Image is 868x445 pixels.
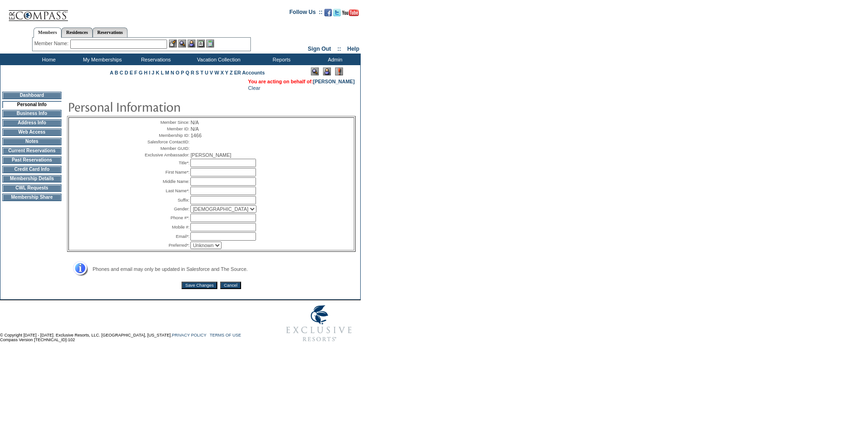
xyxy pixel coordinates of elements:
[142,196,189,204] td: Suffix:
[172,333,206,337] a: PRIVACY POLICY
[229,70,233,75] a: Z
[221,70,224,75] a: X
[190,126,199,132] span: N/A
[2,138,61,145] td: Notes
[254,54,307,65] td: Reports
[61,27,93,37] a: Residences
[182,282,217,289] input: Save Changes
[308,46,331,52] a: Sign Out
[178,40,186,47] img: View
[206,40,214,47] img: b_calculator.gif
[181,70,184,75] a: P
[2,101,61,108] td: Personal Info
[142,242,189,249] td: Preferred*:
[277,300,361,347] img: Exclusive Resorts
[335,67,343,75] img: Log Concern/Member Elevation
[152,70,155,75] a: J
[324,12,332,17] a: Become our fan on Facebook
[2,194,61,201] td: Membership Share
[142,232,189,241] td: Email*:
[171,70,175,75] a: N
[190,120,199,125] span: N/A
[93,27,128,37] a: Reservations
[342,12,359,17] a: Subscribe to our YouTube Channel
[2,92,61,99] td: Dashboard
[215,70,219,75] a: W
[333,9,341,16] img: Follow us on Twitter
[200,70,203,75] a: T
[34,27,62,38] a: Members
[323,67,331,75] img: Impersonate
[175,70,179,75] a: O
[142,120,189,125] td: Member Since:
[134,70,137,75] a: F
[34,40,70,47] div: Member Name:
[234,70,265,75] a: ER Accounts
[2,184,61,192] td: CWL Requests
[210,333,242,337] a: TERMS OF USE
[169,40,177,47] img: b_edit.gif
[2,175,61,182] td: Membership Details
[289,8,323,19] td: Follow Us ::
[333,12,341,17] a: Follow us on Twitter
[161,70,163,75] a: L
[248,85,260,91] a: Clear
[311,67,319,75] img: View Mode
[2,128,61,136] td: Web Access
[195,70,199,75] a: S
[93,266,248,272] span: Phones and email may only be updated in Salesforce and The Source.
[2,166,61,173] td: Credit Card Info
[156,70,160,75] a: K
[220,282,241,289] input: Cancel
[67,97,254,116] img: pgTtlPersonalInfo.gif
[128,54,182,65] td: Reservations
[142,205,189,213] td: Gender:
[342,9,359,16] img: Subscribe to our YouTube Channel
[142,187,189,195] td: Last Name*:
[165,70,169,75] a: M
[142,168,189,176] td: First Name*:
[142,133,189,138] td: Membership ID:
[142,159,189,167] td: Title*:
[210,70,213,75] a: V
[142,177,189,186] td: Middle Name:
[205,70,209,75] a: U
[347,46,359,52] a: Help
[307,54,361,65] td: Admin
[188,40,195,47] img: Impersonate
[129,70,133,75] a: E
[324,9,332,16] img: Become our fan on Facebook
[142,214,189,222] td: Phone #*:
[67,261,88,276] img: Address Info
[110,70,113,75] a: A
[142,152,189,158] td: Exclusive Ambassador:
[142,126,189,132] td: Member ID:
[197,40,205,47] img: Reservations
[2,110,61,117] td: Business Info
[125,70,128,75] a: D
[225,70,229,75] a: Y
[2,119,61,127] td: Address Info
[8,2,68,21] img: Compass Home
[149,70,150,75] a: I
[142,223,189,231] td: Mobile #:
[182,54,254,65] td: Vacation Collection
[248,79,355,84] span: You are acting on behalf of:
[313,79,355,84] a: [PERSON_NAME]
[2,147,61,155] td: Current Reservations
[337,46,341,52] span: ::
[21,54,74,65] td: Home
[185,70,189,75] a: Q
[144,70,148,75] a: H
[2,156,61,164] td: Past Reservations
[190,133,202,138] span: 1466
[74,54,128,65] td: My Memberships
[120,70,123,75] a: C
[142,139,189,145] td: Salesforce ContactID:
[191,70,195,75] a: R
[139,70,142,75] a: G
[142,146,189,151] td: Member GUID:
[114,70,118,75] a: B
[190,152,231,158] span: [PERSON_NAME]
